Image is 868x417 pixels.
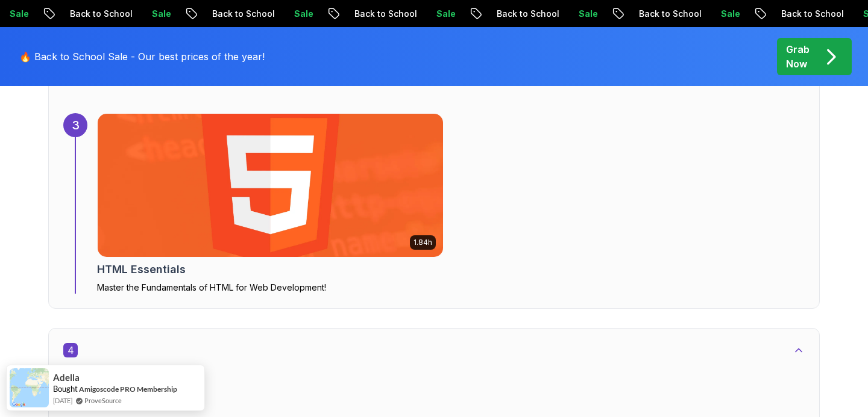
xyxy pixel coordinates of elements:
[786,42,810,71] p: Grab Now
[89,110,452,261] img: HTML Essentials card
[63,113,87,137] div: 3
[53,372,80,383] span: Adella
[79,384,177,394] a: Amigoscode PRO Membership
[97,282,444,294] p: Master the Fundamentals of HTML for Web Development!
[63,396,805,413] p: Learn how to style your web pages
[97,261,186,278] h2: HTML Essentials
[567,8,605,20] p: Sale
[53,395,72,406] span: [DATE]
[424,8,463,20] p: Sale
[53,384,78,394] span: Bought
[200,8,282,20] p: Back to School
[342,8,424,20] p: Back to School
[63,372,805,391] h2: CSS
[58,8,140,20] p: Back to School
[414,238,432,247] p: 1.84h
[84,395,122,406] a: ProveSource
[485,8,567,20] p: Back to School
[627,8,709,20] p: Back to School
[97,113,444,294] a: HTML Essentials card1.84hHTML EssentialsMaster the Fundamentals of HTML for Web Development!
[10,368,49,407] img: provesource social proof notification image
[709,8,747,20] p: Sale
[140,8,178,20] p: Sale
[19,49,265,64] p: 🔥 Back to School Sale - Our best prices of the year!
[282,8,321,20] p: Sale
[63,343,78,357] span: 4
[769,8,851,20] p: Back to School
